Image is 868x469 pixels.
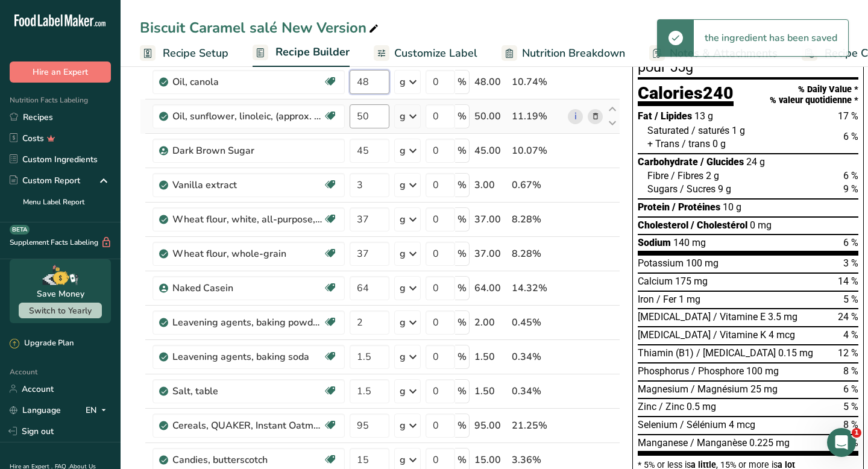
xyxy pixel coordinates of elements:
button: Hire an Expert [10,61,111,83]
span: / trans [682,138,710,150]
div: g [400,418,406,433]
div: g [400,247,406,261]
div: 45.00 [474,143,507,158]
div: g [400,350,406,364]
span: 24 % [838,311,858,323]
span: Iron [638,294,654,305]
span: 4 % [843,329,858,341]
span: Protein [638,201,670,213]
div: g [400,281,406,295]
div: 14.32% [512,281,563,295]
div: Cereals, QUAKER, Instant Oatmeal Organic, Regular [172,418,323,433]
div: Oil, canola [172,75,323,89]
span: 0 g [712,138,726,150]
span: Recipe Builder [275,44,350,60]
span: Phosphorus [638,365,689,377]
span: 1 [852,428,861,438]
span: 0.5 mg [687,401,716,412]
div: 1.50 [474,384,507,398]
span: 4 mcg [729,419,755,430]
span: / Phosphore [691,365,744,377]
div: g [400,109,406,124]
span: Thiamin (B1) [638,347,694,359]
span: 6 % [843,383,858,395]
span: / Cholestérol [691,219,747,231]
span: Potassium [638,257,684,269]
div: g [400,453,406,467]
span: 12 % [838,347,858,359]
span: Magnesium [638,383,688,395]
div: Salt, table [172,384,323,398]
div: g [400,212,406,227]
a: Recipe Setup [140,40,228,67]
div: Candies, butterscotch [172,453,323,467]
span: 10 g [723,201,741,213]
span: 240 [703,83,734,103]
div: Leavening agents, baking powder, low-sodium [172,315,323,330]
span: 0 mg [750,219,772,231]
div: g [400,143,406,158]
span: / saturés [691,125,729,136]
span: / Manganèse [690,437,747,449]
span: 0.15 mg [778,347,813,359]
span: 2 g [706,170,719,181]
span: 9 g [718,183,731,195]
span: / Vitamine K [713,329,766,341]
span: 175 mg [675,275,708,287]
div: Vanilla extract [172,178,323,192]
span: Manganese [638,437,688,449]
span: Zinc [638,401,656,412]
span: Recipe Setup [163,45,228,61]
span: / Fibres [671,170,703,181]
span: [MEDICAL_DATA] [638,311,711,323]
div: 2.00 [474,315,507,330]
span: / Sucres [680,183,715,195]
div: 3.00 [474,178,507,192]
div: 0.34% [512,384,563,398]
div: 3.36% [512,453,563,467]
span: Sugars [647,183,678,195]
span: 8 % [843,419,858,430]
span: 6 % [843,170,858,181]
div: Save Money [37,288,84,300]
div: Naked Casein [172,281,323,295]
div: Wheat flour, whole-grain [172,247,323,261]
div: 15.00 [474,453,507,467]
span: 5 % [843,294,858,305]
span: 14 % [838,275,858,287]
div: 37.00 [474,247,507,261]
div: Custom Report [10,174,80,187]
div: 8.28% [512,212,563,227]
div: g [400,178,406,192]
span: 6 % [843,131,858,142]
span: 100 mg [746,365,779,377]
div: 1.50 [474,350,507,364]
a: Recipe Builder [253,39,350,68]
div: Biscuit Caramel salé New Version [140,17,381,39]
span: 5 % [843,401,858,412]
div: 10.07% [512,143,563,158]
div: 0.45% [512,315,563,330]
span: 8 % [843,365,858,377]
div: 48.00 [474,75,507,89]
span: Selenium [638,419,678,430]
span: Sodium [638,237,671,248]
span: 100 mg [686,257,719,269]
span: 25 mg [750,383,778,395]
span: Fat [638,110,652,122]
span: / Zinc [659,401,684,412]
a: Notes & Attachments [649,40,778,67]
div: 0.34% [512,350,563,364]
span: / Magnésium [691,383,748,395]
span: 3.5 mg [768,311,797,323]
div: g [400,75,406,89]
div: Oil, sunflower, linoleic, (approx. 65%) [172,109,323,124]
div: 10.74% [512,75,563,89]
span: / Protéines [672,201,720,213]
span: 9 % [843,183,858,195]
span: 4 mcg [769,329,795,341]
span: 13 g [694,110,713,122]
span: Customize Label [394,45,477,61]
iframe: Intercom live chat [827,428,856,457]
span: Nutrition Breakdown [522,45,625,61]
